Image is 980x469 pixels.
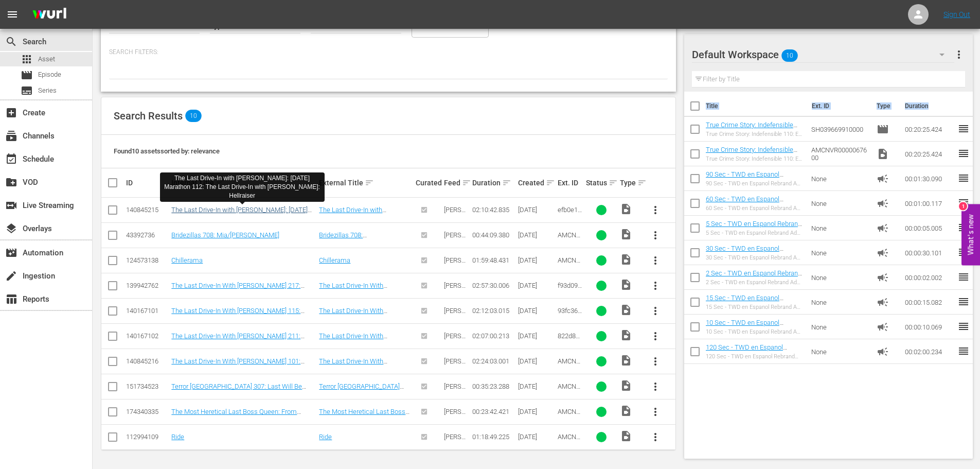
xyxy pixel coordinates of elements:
a: Chillerama [319,256,350,264]
span: more_vert [649,431,662,443]
span: AMCNVR0000063596 [558,383,580,406]
span: Ingestion [5,270,17,282]
button: more_vert [643,374,668,399]
span: [PERSON_NAME] Feed [444,307,466,330]
a: The Last Drive-In With [PERSON_NAME] 115: Week 8: The Stuff [171,307,305,322]
button: more_vert [643,324,668,349]
span: sort [546,178,555,187]
span: Video [620,304,632,316]
a: True Crime Story: Indefensible 110: El elefante en el útero [706,121,797,136]
span: reorder [957,296,970,308]
span: sort [637,178,647,187]
td: None [807,240,873,265]
span: Episode [21,69,33,81]
button: more_vert [643,349,668,374]
a: 2 Sec - TWD en Espanol Rebrand Ad Slates-2s- SLATE [706,269,802,285]
span: Ad [877,296,889,308]
span: Ad [877,247,889,259]
a: 90 Sec - TWD en Espanol Rebrand Ad Slates-90s- SLATE [706,170,795,186]
span: Reports [5,293,17,305]
span: [PERSON_NAME] Feed [444,383,466,406]
div: Created [518,177,555,189]
td: 00:01:30.090 [901,166,957,191]
a: The Last Drive-In With [PERSON_NAME] 101: Week 1: C.H.U.D. [319,357,407,380]
span: Episode [38,70,61,80]
td: 00:00:15.082 [901,290,957,315]
td: SH039669910000 [807,117,873,142]
span: AMCNPL0000000000048201 [558,408,583,439]
div: Default Workspace [692,40,954,69]
span: 10 [781,45,798,66]
span: more_vert [649,204,662,216]
a: 5 Sec - TWD en Espanol Rebrand Ad Slates-5s- SLATE [706,220,802,235]
th: Duration [899,92,960,120]
span: [PERSON_NAME] Feed [444,282,466,305]
span: reorder [957,197,970,209]
span: more_vert [649,305,662,317]
span: Asset [38,54,55,64]
div: 02:12:03.015 [472,307,514,315]
a: True Crime Story: Indefensible 110: El elefante en el útero [706,146,797,161]
div: Type [620,177,639,189]
span: Ad [877,222,889,234]
td: 00:00:05.005 [901,216,957,240]
span: AMCNFL0000002786TV [558,256,583,280]
a: Sign Out [943,10,970,19]
span: Ad [877,172,889,185]
span: Video [620,329,632,341]
a: The Last Drive-In With [PERSON_NAME] 101: Week 1: C.H.U.D. [171,357,305,373]
span: 10 [185,110,202,122]
span: Search Results [114,110,183,122]
span: Create [5,107,17,119]
td: 00:00:10.069 [901,315,957,339]
div: 02:57:30.006 [472,282,514,289]
span: Video [877,148,889,160]
div: 174340335 [126,408,168,415]
span: [PERSON_NAME] Feed [444,231,466,254]
div: 120 Sec - TWD en Espanol Rebrand Ad Slates-120s- SLATE [706,353,803,360]
a: Terror [GEOGRAPHIC_DATA] 307: Last Will Be First [319,383,404,398]
td: 00:20:25.424 [901,142,957,166]
div: 90 Sec - TWD en Espanol Rebrand Ad Slates-90s- SLATE [706,180,803,187]
span: Video [620,279,632,291]
button: more_vert [953,42,965,67]
a: The Last Drive-In With [PERSON_NAME] 211: Week 6: Dead Heat [319,332,407,355]
span: [PERSON_NAME] Feed [444,206,466,229]
td: None [807,216,873,240]
a: The Most Heretical Last Boss Queen: From Villainess to Savior 107: The Coldhearted Princess and t... [171,408,301,431]
td: 00:00:02.002 [901,265,957,290]
div: 15 Sec - TWD en Espanol Rebrand Ad Slates-15s- SLATE [706,304,803,310]
div: [DATE] [518,433,555,441]
a: Chillerama [171,256,203,264]
span: reorder [957,320,970,333]
div: 140167101 [126,307,168,315]
span: more_vert [649,229,662,241]
button: more_vert [643,399,668,424]
button: Open Feedback Widget [961,204,980,265]
div: 151734523 [126,383,168,390]
span: more_vert [649,280,662,292]
span: reorder [957,221,970,234]
div: Duration [472,177,514,189]
span: Ad [877,345,889,358]
span: Overlays [5,222,17,235]
div: [DATE] [518,408,555,415]
span: more_vert [649,355,662,368]
div: True Crime Story: Indefensible 110: El elefante en el útero [706,155,803,162]
a: The Last Drive-In with [PERSON_NAME]: [DATE] Marathon 112: The Last Drive-In with [PERSON_NAME]: ... [171,206,312,229]
div: 02:07:00.213 [472,332,514,340]
button: more_vert [643,425,668,449]
span: Ad [877,321,889,333]
a: The Last Drive-In With [PERSON_NAME] 115: Week 8: The Stuff [319,307,407,330]
div: [DATE] [518,282,555,289]
div: 02:24:03.001 [472,357,514,365]
span: Found 10 assets sorted by: relevance [114,147,220,155]
span: more_vert [649,380,662,393]
span: AMCNVR0000013270 [558,231,580,254]
a: 120 Sec - TWD en Espanol Rebrand Ad Slates-120s- SLATE [706,343,798,359]
span: Video [620,354,632,367]
span: [PERSON_NAME] Feed [444,408,466,431]
div: 140167102 [126,332,168,340]
span: Series [21,84,33,97]
span: 822d8e7552a196be [558,332,583,355]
